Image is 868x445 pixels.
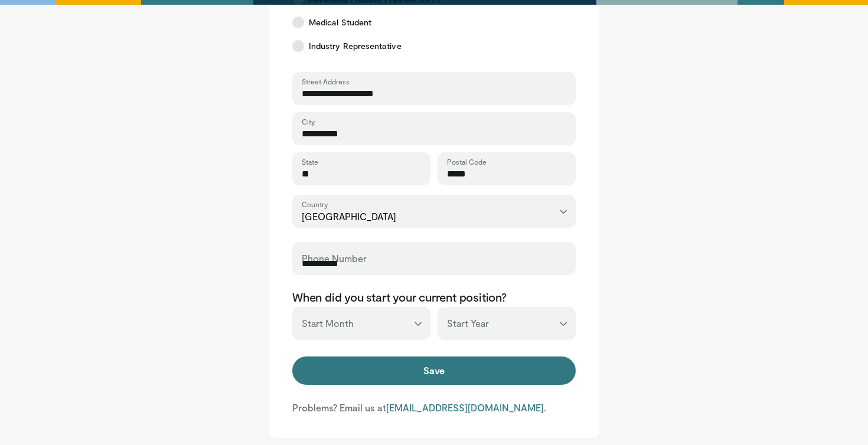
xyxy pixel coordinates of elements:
label: State [302,157,318,166]
button: Save [292,356,576,385]
a: [EMAIL_ADDRESS][DOMAIN_NAME] [386,402,544,413]
span: Medical Student [309,17,371,28]
span: Industry Representative [309,40,402,52]
p: When did you start your current position? [292,289,576,305]
p: Problems? Email us at . [292,401,576,414]
label: Postal Code [447,157,487,166]
label: City [302,117,315,126]
label: Street Address [302,77,350,86]
label: Phone Number [302,247,367,270]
